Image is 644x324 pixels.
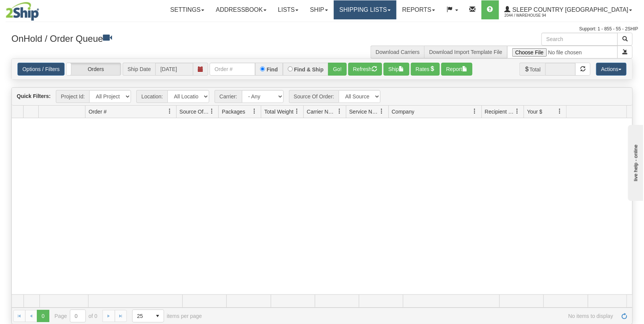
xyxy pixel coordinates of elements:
span: Carrier Name [307,108,336,115]
span: Carrier: [215,90,242,103]
label: Find [267,67,278,72]
input: Import [507,46,618,58]
iframe: chat widget [627,123,643,201]
span: Location: [136,90,167,103]
span: Page of 0 [55,310,98,322]
label: Find & Ship [294,67,324,72]
a: Total Weight filter column settings [290,105,303,118]
span: Your $ [527,108,542,115]
a: Recipient Country filter column settings [511,105,524,118]
a: Options / Filters [17,63,65,76]
a: Refresh [619,310,631,322]
input: Order # [210,63,255,76]
a: Service Name filter column settings [376,105,388,118]
span: Service Name [349,108,379,115]
a: Shipping lists [334,0,396,19]
div: Support: 1 - 855 - 55 - 2SHIP [6,26,638,32]
a: Reports [396,0,441,19]
span: items per page [132,310,202,322]
a: Source Of Order filter column settings [205,105,218,118]
span: Ship Date [123,63,155,76]
a: Settings [164,0,210,19]
button: Refresh [348,63,382,76]
div: grid toolbar [12,88,632,106]
a: Download Carriers [376,49,420,55]
a: Ship [304,0,333,19]
span: No items to display [213,313,613,319]
img: logo2044.jpg [6,2,39,21]
label: Orders [66,63,121,75]
span: Recipient Country [485,108,515,115]
span: Page sizes drop down [132,310,164,322]
button: Search [617,33,633,46]
span: Company [392,108,415,115]
button: Actions [596,63,627,76]
label: Quick Filters: [17,92,51,100]
button: Report [441,63,472,76]
span: Sleep Country [GEOGRAPHIC_DATA] [511,6,628,13]
span: Total Weight [264,108,294,115]
h3: OnHold / Order Queue [11,33,316,44]
div: live help - online [6,6,70,12]
a: Addressbook [210,0,272,19]
a: Order # filter column settings [163,105,176,118]
span: select [152,310,164,322]
span: 2044 / Warehouse 94 [505,12,562,19]
a: Packages filter column settings [248,105,261,118]
span: Project Id: [56,90,89,103]
span: 25 [137,312,147,320]
a: Sleep Country [GEOGRAPHIC_DATA] 2044 / Warehouse 94 [499,0,638,19]
span: Page 0 [37,310,49,322]
span: Packages [222,108,245,115]
input: Search [541,33,618,46]
a: Company filter column settings [469,105,481,118]
span: Order # [88,108,106,115]
button: Rates [411,63,440,76]
span: Source Of Order: [289,90,339,103]
a: Lists [272,0,304,19]
a: Your $ filter column settings [553,105,566,118]
button: Go! [328,63,347,76]
span: Source Of Order [180,108,209,115]
button: Ship [384,63,409,76]
a: Download Import Template File [429,49,502,55]
span: Total [519,63,546,76]
a: Carrier Name filter column settings [333,105,346,118]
